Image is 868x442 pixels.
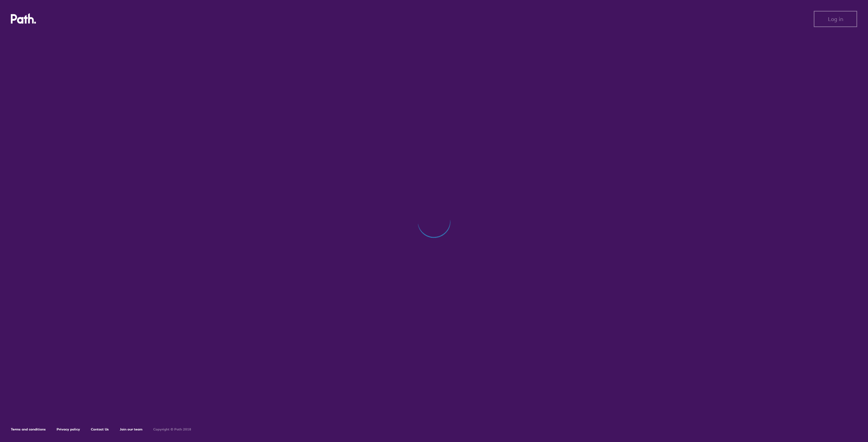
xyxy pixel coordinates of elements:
[828,16,843,22] span: Log in
[153,427,191,432] h6: Copyright © Path 2018
[91,427,109,432] a: Contact Us
[11,427,46,432] a: Terms and conditions
[120,427,142,432] a: Join our team
[57,427,80,432] a: Privacy policy
[814,11,857,27] button: Log in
